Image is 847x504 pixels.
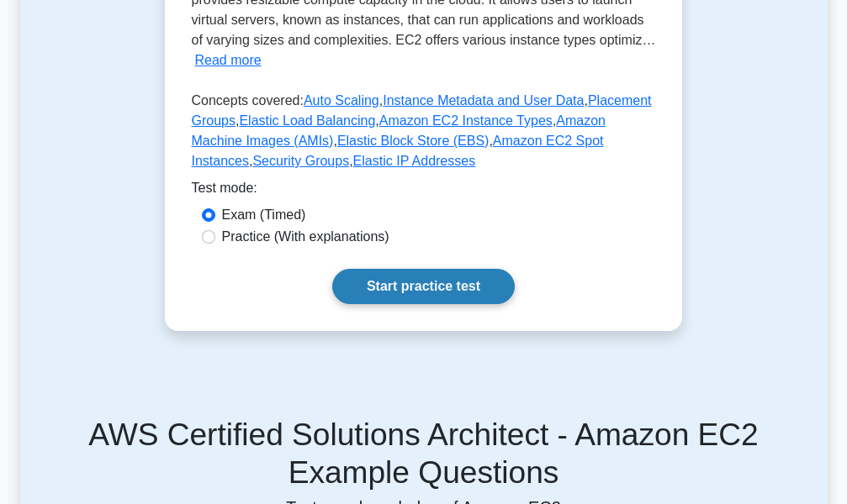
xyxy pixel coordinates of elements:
[252,154,349,168] a: Security Groups
[222,205,306,225] label: Exam (Timed)
[332,269,515,304] a: Start practice test
[192,91,656,178] p: Concepts covered: , , , , , , , , ,
[304,93,379,108] a: Auto Scaling
[192,93,652,128] a: Placement Groups
[353,154,476,168] a: Elastic IP Addresses
[192,134,604,168] a: Amazon EC2 Spot Instances
[192,113,606,148] a: Amazon Machine Images (AMIs)
[337,134,490,148] a: Elastic Block Store (EBS)
[195,50,262,71] button: Read more
[192,178,656,205] div: Test mode:
[379,113,553,128] a: Amazon EC2 Instance Types
[239,113,375,128] a: Elastic Load Balancing
[222,227,389,247] label: Practice (With explanations)
[40,416,807,491] h5: AWS Certified Solutions Architect - Amazon EC2 Example Questions
[383,93,584,108] a: Instance Metadata and User Data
